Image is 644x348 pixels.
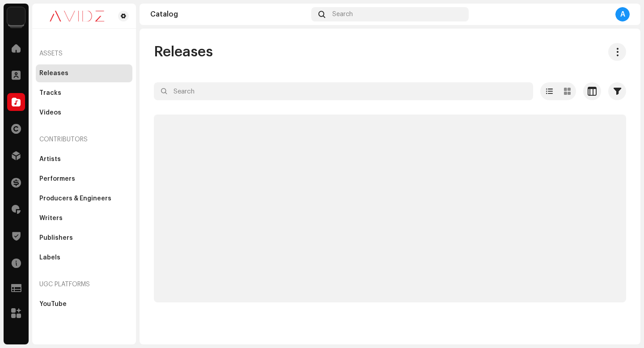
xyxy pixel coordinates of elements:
[615,7,630,21] div: A
[36,104,132,122] re-m-nav-item: Videos
[36,229,132,247] re-m-nav-item: Publishers
[154,43,213,61] span: Releases
[39,175,75,182] div: Performers
[39,89,61,97] div: Tracks
[36,150,132,168] re-m-nav-item: Artists
[36,43,132,64] re-a-nav-header: Assets
[39,156,61,163] div: Artists
[36,129,132,150] re-a-nav-header: Contributors
[36,64,132,82] re-m-nav-item: Releases
[39,11,114,21] img: 0c631eef-60b6-411a-a233-6856366a70de
[154,82,533,100] input: Search
[39,301,67,308] div: YouTube
[332,11,353,18] span: Search
[36,249,132,267] re-m-nav-item: Labels
[39,109,61,116] div: Videos
[39,70,68,77] div: Releases
[39,254,60,261] div: Labels
[7,7,25,25] img: 10d72f0b-d06a-424f-aeaa-9c9f537e57b6
[39,234,73,242] div: Publishers
[150,11,308,18] div: Catalog
[36,190,132,208] re-m-nav-item: Producers & Engineers
[39,215,63,222] div: Writers
[36,170,132,188] re-m-nav-item: Performers
[36,209,132,227] re-m-nav-item: Writers
[36,295,132,313] re-m-nav-item: YouTube
[36,84,132,102] re-m-nav-item: Tracks
[36,274,132,295] re-a-nav-header: UGC Platforms
[39,195,111,202] div: Producers & Engineers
